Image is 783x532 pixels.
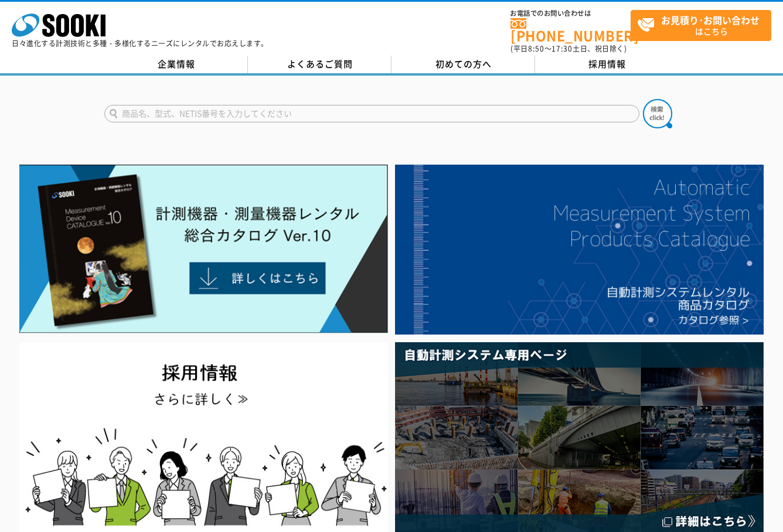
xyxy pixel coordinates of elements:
img: 自動計測システムカタログ [395,165,763,335]
input: 商品名、型式、NETIS番号を入力してください [104,105,639,122]
img: Catalog Ver10 [19,165,387,333]
span: 17:30 [551,43,573,54]
a: よくあるご質問 [248,56,391,73]
span: お電話でのお問い合わせは [510,10,631,17]
span: 8:50 [528,43,544,54]
a: [PHONE_NUMBER] [510,18,631,42]
a: 企業情報 [104,56,248,73]
a: 採用情報 [535,56,679,73]
a: 初めての方へ [391,56,535,73]
img: btn_search.png [643,99,672,128]
span: (平日 ～ 土日、祝日除く) [510,43,627,54]
span: はこちら [637,11,771,40]
a: お見積り･お問い合わせはこちら [631,10,771,41]
strong: お見積り･お問い合わせ [661,13,760,27]
p: 日々進化する計測技術と多種・多様化するニーズにレンタルでお応えします。 [12,40,268,47]
span: 初めての方へ [435,57,492,70]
